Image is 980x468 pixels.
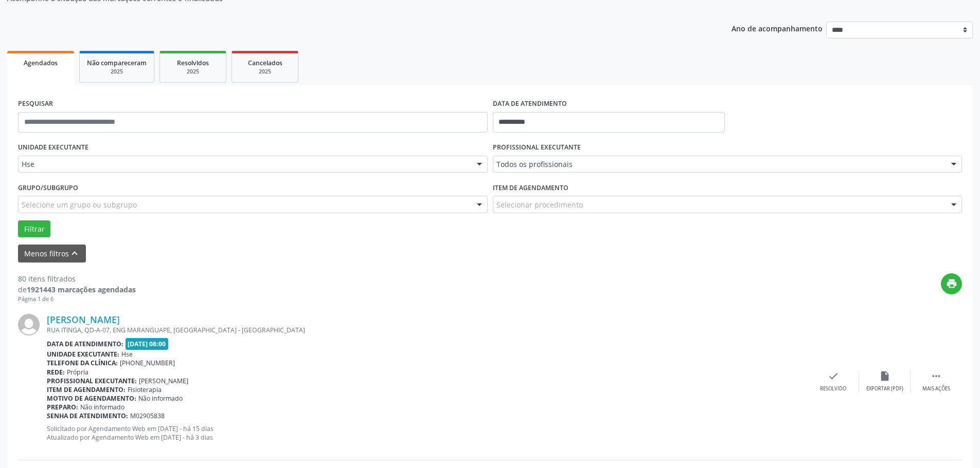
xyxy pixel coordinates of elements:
[47,326,808,334] div: RUA ITINGA, QD-A-07, ENG MARANGUAPE, [GEOGRAPHIC_DATA] - [GEOGRAPHIC_DATA]
[941,273,962,294] button: print
[177,59,209,67] span: Resolvidos
[946,278,957,289] i: print
[493,180,568,196] label: Item de agendamento
[47,350,119,359] b: Unidade executante:
[47,385,126,394] b: Item de agendamento:
[18,140,88,156] label: UNIDADE EXECUTANTE
[931,370,942,382] i: 
[18,273,136,284] div: 80 itens filtrados
[922,385,950,392] div: Mais ações
[24,59,58,67] span: Agendados
[138,394,183,403] span: Não informado
[47,411,128,420] b: Senha de atendimento:
[496,159,941,170] span: Todos os profissionais
[493,96,567,112] label: DATA DE ATENDIMENTO
[47,314,120,325] a: [PERSON_NAME]
[828,370,839,382] i: check
[128,385,162,394] span: Fisioterapia
[879,370,890,382] i: insert_drive_file
[18,314,40,335] img: img
[87,59,147,67] span: Não compareceram
[87,68,147,76] div: 2025
[130,411,165,420] span: M02905838
[496,199,583,210] span: Selecionar procedimento
[47,394,136,403] b: Motivo de agendamento:
[80,403,124,411] span: Não informado
[22,199,137,210] span: Selecione um grupo ou subgrupo
[120,359,175,367] span: [PHONE_NUMBER]
[22,159,467,170] span: Hse
[47,359,118,367] b: Telefone da clínica:
[866,385,903,392] div: Exportar (PDF)
[167,68,219,76] div: 2025
[18,245,86,263] button: Menos filtroskeyboard_arrow_up
[239,68,291,76] div: 2025
[18,220,50,238] button: Filtrar
[47,340,123,348] b: Data de atendimento:
[27,285,136,294] strong: 1921443 marcações agendadas
[493,140,581,156] label: PROFISSIONAL EXECUTANTE
[121,350,133,359] span: Hse
[126,338,169,350] span: [DATE] 08:00
[248,59,282,67] span: Cancelados
[47,377,137,385] b: Profissional executante:
[18,284,136,295] div: de
[69,248,80,259] i: keyboard_arrow_up
[18,96,53,112] label: PESQUISAR
[139,377,188,385] span: [PERSON_NAME]
[67,368,88,377] span: Própria
[47,403,78,411] b: Preparo:
[47,424,808,442] p: Solicitado por Agendamento Web em [DATE] - há 15 dias Atualizado por Agendamento Web em [DATE] - ...
[732,22,823,34] p: Ano de acompanhamento
[47,368,65,377] b: Rede:
[820,385,846,392] div: Resolvido
[18,295,136,304] div: Página 1 de 6
[18,180,78,196] label: Grupo/Subgrupo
